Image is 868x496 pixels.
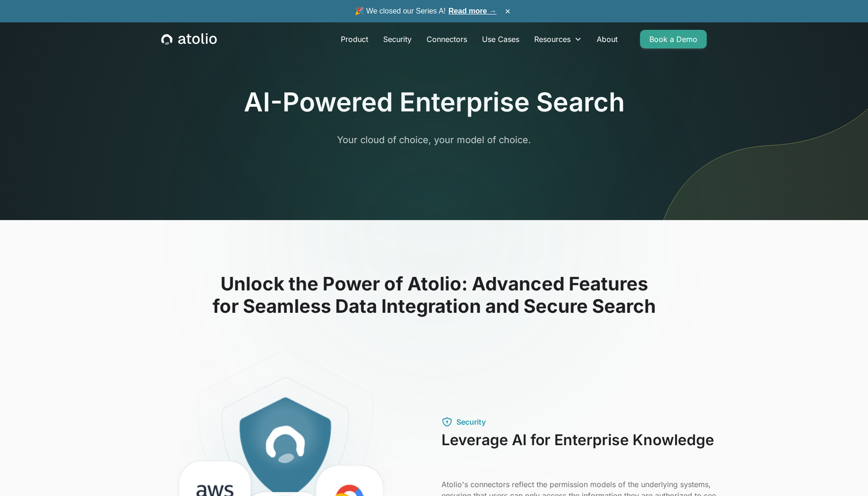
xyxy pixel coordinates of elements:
[640,30,707,48] a: Book a Demo
[333,30,376,48] a: Product
[419,30,475,48] a: Connectors
[649,4,868,220] img: line
[255,133,613,147] p: Your cloud of choice, your model of choice.
[244,87,625,118] h1: AI-Powered Enterprise Search
[448,7,496,15] a: Read more →
[475,30,527,48] a: Use Cases
[355,6,496,17] span: 🎉 We closed our Series A!
[376,30,419,48] a: Security
[534,34,571,45] div: Resources
[441,431,732,468] h3: Leverage AI for Enterprise Knowledge
[527,30,589,48] div: Resources
[456,416,486,427] div: Security
[161,33,217,45] a: home
[502,6,513,16] button: ×
[589,30,625,48] a: About
[136,273,732,317] h2: Unlock the Power of Atolio: Advanced Features for Seamless Data Integration and Secure Search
